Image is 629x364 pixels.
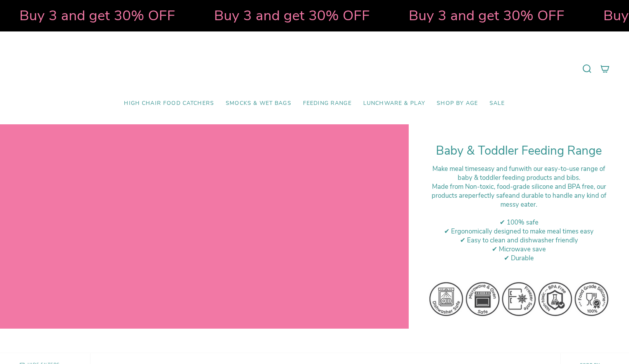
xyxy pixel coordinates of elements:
span: SALE [490,100,505,107]
span: High Chair Food Catchers [124,100,214,107]
div: ✔ 100% safe [428,218,610,227]
a: Shop by Age [431,94,484,113]
a: Mumma’s Little Helpers [247,43,382,94]
a: Smocks & Wet Bags [220,94,297,113]
a: Lunchware & Play [357,94,431,113]
a: SALE [484,94,511,113]
span: Shop by Age [437,100,478,107]
div: Make meal times with our easy-to-use range of baby & toddler feeding products and bibs. [428,164,610,182]
strong: Buy 3 and get 30% OFF [397,6,553,25]
strong: easy and fun [481,164,519,173]
span: Smocks & Wet Bags [226,100,291,107]
strong: perfectly safe [468,191,509,200]
span: ade from Non-toxic, food-grade silicone and BPA free, our products are and durable to handle any ... [432,182,606,209]
div: ✔ Ergonomically designed to make meal times easy [428,227,610,236]
span: ✔ Microwave save [492,245,546,254]
span: Feeding Range [303,100,352,107]
a: High Chair Food Catchers [118,94,220,113]
h1: Baby & Toddler Feeding Range [428,144,610,158]
a: Feeding Range [297,94,357,113]
div: ✔ Easy to clean and dishwasher friendly [428,236,610,245]
strong: Buy 3 and get 30% OFF [8,6,164,25]
div: ✔ Durable [428,254,610,263]
div: M [428,182,610,209]
span: Lunchware & Play [363,100,425,107]
strong: Buy 3 and get 30% OFF [202,6,358,25]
